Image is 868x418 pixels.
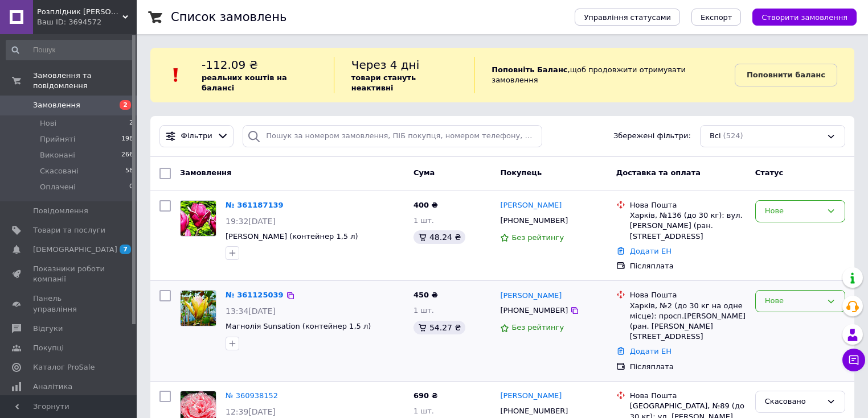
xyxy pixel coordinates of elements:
span: Відгуки [33,324,63,334]
input: Пошук [6,40,134,60]
img: :exclamation: [167,67,185,84]
span: (524) [723,131,743,140]
span: 266 [121,150,133,160]
a: Магнолія Sunsation (контейнер 1,5 л) [226,322,371,330]
span: Каталог ProSale [33,362,95,373]
span: Показники роботи компанії [33,264,105,284]
a: [PERSON_NAME] (контейнер 1,5 л) [226,232,358,241]
span: 1 шт. [413,407,434,415]
span: 1 шт. [413,306,434,314]
span: 400 ₴ [413,201,438,209]
span: Аналітика [33,382,72,392]
b: Поповнити баланс [747,71,825,79]
span: 450 ₴ [413,291,438,299]
span: Повідомлення [33,206,88,216]
span: Виконані [40,150,75,160]
span: Нові [40,118,56,129]
a: [PERSON_NAME] [500,200,562,211]
div: Харків, №2 (до 30 кг на одне місце): просп.[PERSON_NAME] (ран. [PERSON_NAME][STREET_ADDRESS] [630,301,746,342]
span: [DEMOGRAPHIC_DATA] [33,245,117,255]
a: № 360938152 [226,391,278,400]
button: Управління статусами [575,9,680,26]
span: -112.09 ₴ [202,58,258,72]
div: Скасовано [765,396,822,408]
div: 54.27 ₴ [413,321,465,334]
div: Післяплата [630,362,746,372]
div: Післяплата [630,261,746,271]
a: Поповнити баланс [735,64,837,86]
span: 0 [129,182,133,192]
span: 58 [125,166,133,176]
span: Створити замовлення [761,13,847,22]
span: 2 [129,118,133,129]
input: Пошук за номером замовлення, ПІБ покупця, номером телефону, Email, номером накладної [243,125,542,147]
div: Нова Пошта [630,391,746,401]
span: Замовлення [33,100,80,110]
span: Замовлення та повідомлення [33,71,137,91]
span: Без рейтингу [511,233,564,242]
div: Нове [765,205,822,217]
b: Поповніть Баланс [492,65,567,74]
span: Всі [710,131,721,142]
h1: Список замовлень [171,10,286,24]
span: Управління статусами [584,13,671,22]
span: Прийняті [40,134,75,144]
span: 2 [120,100,131,110]
button: Створити замовлення [752,9,857,26]
span: Доставка та оплата [616,168,701,177]
span: Cума [413,168,435,177]
a: [PERSON_NAME] [500,391,562,402]
img: Фото товару [181,201,216,236]
span: Статус [755,168,784,177]
div: [PHONE_NUMBER] [498,303,570,318]
a: № 361125039 [226,291,284,299]
div: Нова Пошта [630,200,746,210]
span: Через 4 дні [351,58,420,72]
a: № 361187139 [226,201,284,209]
span: Розплідник Матвєєвих [37,7,122,17]
div: Нове [765,295,822,307]
div: , щоб продовжити отримувати замовлення [474,57,735,93]
button: Чат з покупцем [842,349,865,371]
a: [PERSON_NAME] [500,291,562,301]
span: 7 [120,245,131,254]
span: Скасовані [40,166,79,176]
b: реальних коштів на балансі [202,73,287,92]
div: [PHONE_NUMBER] [498,213,570,228]
a: Додати ЕН [630,247,672,255]
span: Покупці [33,343,64,353]
span: 1 шт. [413,216,434,225]
div: Ваш ID: 3694572 [37,17,137,27]
img: Фото товару [181,291,216,326]
div: Нова Пошта [630,290,746,300]
b: товари стануть неактивні [351,73,416,92]
a: Створити замовлення [741,13,857,21]
a: Фото товару [180,200,216,237]
span: Покупець [500,168,542,177]
span: 13:34[DATE] [226,307,276,316]
span: Без рейтингу [511,323,564,332]
span: Замовлення [180,168,231,177]
span: 198 [121,134,133,144]
span: Збережені фільтри: [613,131,691,142]
span: 12:39[DATE] [226,407,276,416]
span: Оплачені [40,182,76,192]
span: 19:32[DATE] [226,217,276,226]
a: Додати ЕН [630,347,672,355]
span: Товари та послуги [33,225,105,235]
span: 690 ₴ [413,391,438,400]
span: Фільтри [181,131,212,142]
div: Харків, №136 (до 30 кг): вул. [PERSON_NAME] (ран. [STREET_ADDRESS] [630,210,746,242]
button: Експорт [691,9,742,26]
span: Експорт [701,13,732,22]
div: 48.24 ₴ [413,230,465,244]
span: Панель управління [33,293,105,314]
a: Фото товару [180,290,216,326]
